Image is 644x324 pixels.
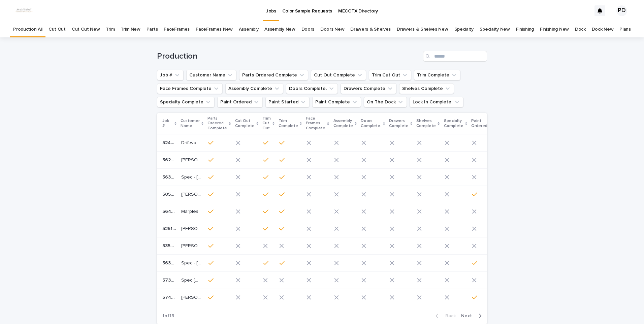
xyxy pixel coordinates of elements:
p: Cantu, Ismael [181,156,202,163]
img: dhEtdSsQReaQtgKTuLrt [13,4,34,18]
p: 5749-F1 [162,293,177,300]
tr: 5624-F15624-F1 [PERSON_NAME][PERSON_NAME] [157,152,598,169]
tr: 5643-F15643-F1 MarplesMarples [157,203,598,220]
p: Trim Cut Out [262,115,271,132]
button: Specialty Complete [157,97,215,107]
p: 5350-A1 [162,242,177,249]
button: Job # [157,70,184,80]
p: Katee Haile [181,190,202,197]
a: Trim [106,22,115,37]
p: Shelves Complete [416,117,436,130]
a: Trim New [121,22,140,37]
h1: Production [157,52,420,61]
button: Trim Cut Out [369,70,411,80]
tr: 5749-F15749-F1 [PERSON_NAME][PERSON_NAME] [157,289,598,306]
p: Spec - 41 Tennis Lane [181,173,202,180]
p: 5638-F2 [162,259,177,266]
tr: 5638-F15638-F1 Spec - [STREET_ADDRESS]Spec - [STREET_ADDRESS] [157,169,598,186]
p: Spec 79 Racquet Club Lane [181,276,202,283]
p: Spec - 41 Tennis Lane [181,259,202,266]
a: Assembly [239,22,259,37]
a: Assembly New [264,22,295,37]
p: 5241-F1 [162,139,177,146]
a: Finishing [516,22,534,37]
a: Finishing New [540,22,569,37]
tr: 5241-F15241-F1 Driftwood ModernDriftwood Modern [157,134,598,152]
a: Dock New [592,22,614,37]
a: Parts [147,22,158,37]
a: FaceFrames New [196,22,233,37]
tr: 5350-A15350-A1 [PERSON_NAME][PERSON_NAME] [157,237,598,255]
tr: 5052-A25052-A2 [PERSON_NAME][PERSON_NAME] [157,186,598,203]
input: Search [423,51,487,62]
a: Specialty New [480,22,510,37]
p: Assembly Complete [333,117,353,130]
a: Doors [301,22,314,37]
p: Crossland Game House [181,225,202,232]
button: Paint Complete [312,97,361,107]
p: Job # [162,117,173,130]
p: 5624-F1 [162,156,177,163]
p: Customer Name [181,117,200,130]
button: Paint Ordered [217,97,263,107]
a: Doors New [320,22,344,37]
button: Customer Name [186,70,236,80]
button: Face Frames Complete [157,83,223,94]
p: Cut Out Complete [235,117,255,130]
p: Specialty Complete [444,117,463,130]
p: 5251-F1 [162,225,177,232]
tr: 5734-F15734-F1 Spec [STREET_ADDRESS]Spec [STREET_ADDRESS] [157,272,598,289]
span: Back [441,314,456,318]
p: Parts Ordered Complete [207,115,227,132]
button: Assembly Complete [225,83,283,94]
button: Shelves Complete [399,83,454,94]
button: Next [458,313,487,319]
p: Driftwood Modern [181,139,202,146]
button: Trim Complete [414,70,460,80]
p: Paint Ordered [471,117,487,130]
p: McDonald, RW [181,242,202,249]
button: Paint Started [265,97,310,107]
p: 5734-F1 [162,276,177,283]
p: 5638-F1 [162,173,177,180]
p: Face Frames Complete [306,115,325,132]
a: Production All [13,22,42,37]
p: Trim Complete [279,117,298,130]
p: Doors Complete. [361,117,381,130]
a: Plans [619,22,631,37]
button: On The Dock [364,97,407,107]
p: Drawers Complete [389,117,409,130]
button: Doors Complete. [286,83,338,94]
a: Cut Out [49,22,66,37]
a: Drawers & Shelves [350,22,391,37]
button: Parts Ordered Complete [239,70,308,80]
button: Drawers Complete [341,83,396,94]
button: Lock In Complete. [410,97,463,107]
tr: 5251-F15251-F1 [PERSON_NAME] Game House[PERSON_NAME] Game House [157,220,598,237]
p: 5052-A2 [162,190,177,197]
div: PD [616,5,627,16]
a: Dock [575,22,586,37]
a: Drawers & Shelves New [397,22,448,37]
span: Next [461,314,476,318]
a: Cut Out New [72,22,100,37]
a: Specialty [454,22,474,37]
p: Marples [181,207,200,215]
p: [PERSON_NAME] [181,293,202,300]
a: FaceFrames [164,22,190,37]
button: Cut Out Complete [311,70,366,80]
button: Back [430,313,458,319]
tr: 5638-F25638-F2 Spec - [STREET_ADDRESS]Spec - [STREET_ADDRESS] [157,255,598,272]
p: 5643-F1 [162,207,177,215]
